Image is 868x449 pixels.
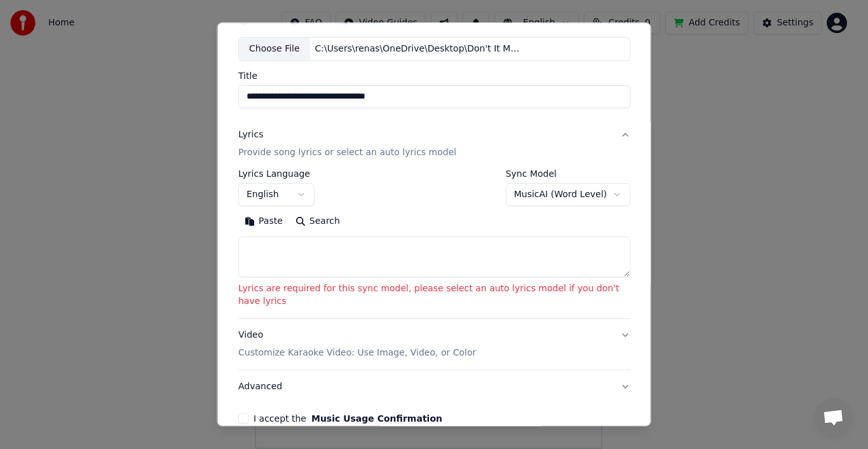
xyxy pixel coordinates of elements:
div: Lyrics [238,128,263,141]
label: URL [355,15,372,24]
button: Advanced [238,370,630,403]
p: Provide song lyrics or select an auto lyrics model [238,146,456,159]
div: C:\Users\renas\OneDrive\Desktop\Don't It Make My Brown Eyes Blue (F#).mp3 [309,43,526,55]
p: Customize Karaoke Video: Use Image, Video, or Color [238,347,476,359]
label: Audio [254,15,279,24]
div: LyricsProvide song lyrics or select an auto lyrics model [238,169,630,318]
button: LyricsProvide song lyrics or select an auto lyrics model [238,118,630,169]
button: I accept the [311,414,442,423]
button: Search [288,211,346,231]
div: Video [238,329,476,359]
button: Paste [238,211,289,231]
label: Sync Model [505,169,630,178]
label: Video [304,15,329,24]
div: Choose File [239,38,310,60]
p: Lyrics are required for this sync model, please select an auto lyrics model if you don't have lyrics [238,282,630,308]
button: VideoCustomize Karaoke Video: Use Image, Video, or Color [238,319,630,370]
label: Title [238,71,630,80]
label: Lyrics Language [238,169,315,178]
label: I accept the [254,414,442,423]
